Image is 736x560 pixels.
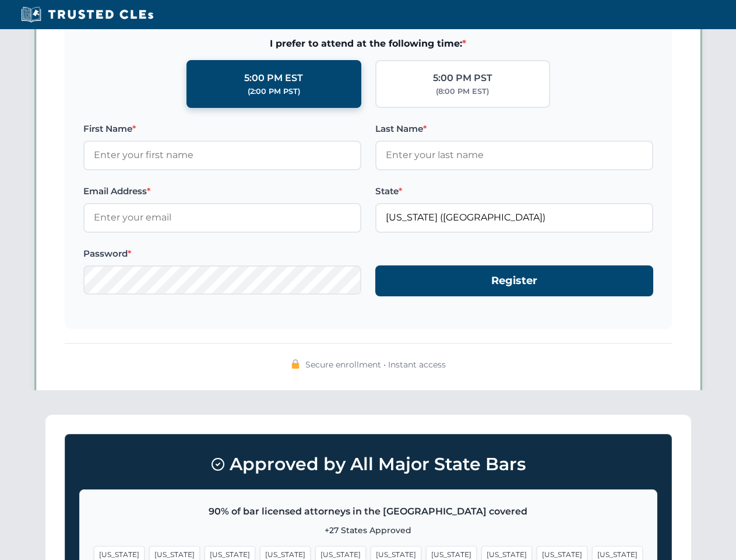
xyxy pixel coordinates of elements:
[17,6,157,23] img: Trusted CLEs
[83,184,361,198] label: Email Address
[83,203,361,232] input: Enter your email
[433,71,492,86] div: 5:00 PM PST
[83,122,361,136] label: First Name
[248,86,300,97] div: (2:00 PM PST)
[305,358,446,371] span: Secure enrollment • Instant access
[375,265,653,296] button: Register
[244,71,303,86] div: 5:00 PM EST
[94,524,643,537] p: +27 States Approved
[79,449,657,480] h3: Approved by All Major State Bars
[291,359,300,369] img: 🔒
[436,86,489,97] div: (8:00 PM EST)
[83,36,653,51] span: I prefer to attend at the following time:
[83,141,361,170] input: Enter your first name
[375,184,653,198] label: State
[94,504,643,519] p: 90% of bar licensed attorneys in the [GEOGRAPHIC_DATA] covered
[375,141,653,170] input: Enter your last name
[375,122,653,136] label: Last Name
[83,247,361,261] label: Password
[375,203,653,232] input: Florida (FL)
